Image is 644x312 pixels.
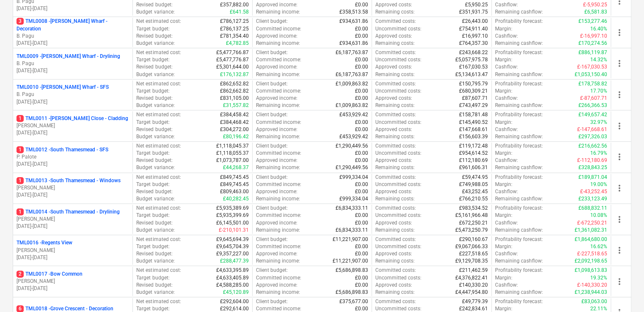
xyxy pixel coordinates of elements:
p: £5,935,399.69 [216,212,249,219]
p: Approved costs : [375,63,412,71]
p: £688,832.11 [578,205,607,212]
p: Budget variance : [136,40,174,47]
p: Client budget : [256,174,288,181]
p: £5,473,250.79 [455,227,488,234]
p: Remaining cashflow : [495,71,543,78]
p: £43,252.45 [462,188,488,195]
p: TML0012 - South Thamesmead - SFS [17,146,108,153]
p: Remaining income : [256,195,300,203]
p: £233,123.49 [578,195,607,203]
p: Profitability forecast : [495,80,543,88]
p: Margin : [495,212,512,219]
p: Remaining income : [256,133,300,140]
p: Cashflow : [495,63,518,71]
p: Net estimated cost : [136,80,181,88]
p: [DATE] - [DATE] [17,67,129,74]
p: Remaining cashflow : [495,102,543,109]
p: Net estimated cost : [136,236,181,243]
p: £754,911.40 [459,25,488,33]
p: £150,795.79 [459,80,488,88]
span: more_vert [614,58,625,68]
p: Budget variance : [136,227,174,234]
p: £384,458.42 [220,111,249,118]
p: Remaining costs : [375,102,415,109]
p: Profitability forecast : [495,111,543,118]
p: Uncommitted costs : [375,25,421,33]
p: Net estimated cost : [136,205,181,212]
p: Margin : [495,119,512,126]
p: £999,334.04 [339,174,368,181]
p: Net estimated cost : [136,49,181,56]
p: £153,277.46 [578,18,607,25]
p: £1,009,863.82 [336,80,368,88]
p: 10.08% [590,212,607,219]
p: [PERSON_NAME] [17,247,129,254]
p: Remaining costs : [375,8,415,16]
p: [DATE] - [DATE] [17,161,129,168]
p: £0.00 [355,25,368,33]
p: Approved costs : [375,1,412,8]
p: 14.32% [590,56,607,63]
p: £6,581.83 [584,8,607,16]
p: Remaining income : [256,102,300,109]
p: Committed income : [256,181,301,188]
p: B. Pagu [17,33,129,40]
p: Remaining cashflow : [495,40,543,47]
p: £0.00 [355,126,368,133]
p: £9,645,694.39 [216,236,249,243]
p: Committed costs : [375,174,416,181]
p: Approved income : [256,33,297,40]
p: £743,497.29 [459,102,488,109]
p: Cashflow : [495,95,518,102]
p: Approved costs : [375,157,412,164]
span: more_vert [614,214,625,224]
p: £40,282.45 [223,195,249,203]
p: £156,603.39 [459,133,488,140]
p: Committed costs : [375,80,416,88]
p: £-672,250.21 [577,219,607,227]
p: 19.00% [590,181,607,188]
p: £0.00 [355,95,368,102]
p: £5,935,389.69 [216,205,249,212]
p: £0.00 [355,1,368,8]
p: £-43,252.45 [580,188,607,195]
p: £1,053,150.40 [575,71,607,78]
span: 3 [17,18,24,25]
p: Approved costs : [375,126,412,133]
p: Uncommitted costs : [375,56,421,63]
p: Margin : [495,88,512,95]
p: £0.00 [355,150,368,157]
p: Net estimated cost : [136,18,181,25]
div: 1TML0012 -South Thamesmead - SFSP. Palote[DATE]-[DATE] [17,146,129,168]
p: Margin : [495,181,512,188]
p: [DATE] - [DATE] [17,192,129,199]
p: 16.79% [590,150,607,157]
p: £1,073,787.00 [216,157,249,164]
p: £786,127.25 [220,18,249,25]
p: 17.70% [590,88,607,95]
p: Approved costs : [375,33,412,40]
span: 1 [17,146,24,153]
p: £304,272.00 [220,126,249,133]
p: Approved costs : [375,95,412,102]
p: Committed costs : [375,142,416,150]
p: Target budget : [136,150,169,157]
p: Approved income : [256,126,297,133]
p: [PERSON_NAME] [17,184,129,192]
p: £170,274.56 [578,40,607,47]
p: £351,931.75 [459,8,488,16]
p: £4,782.85 [226,40,249,47]
p: TML0013 - South Thamesmead - Windows [17,177,121,184]
p: Margin : [495,56,512,63]
p: Target budget : [136,25,169,33]
p: £-87,607.71 [580,95,607,102]
p: Remaining income : [256,227,300,234]
p: Client budget : [256,80,288,88]
p: £297,326.03 [578,133,607,140]
p: Remaining costs : [375,71,415,78]
p: Budget variance : [136,164,174,171]
p: £749,988.05 [459,181,488,188]
p: Target budget : [136,212,169,219]
p: Budget variance : [136,102,174,109]
p: £1,290,449.56 [336,164,368,171]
